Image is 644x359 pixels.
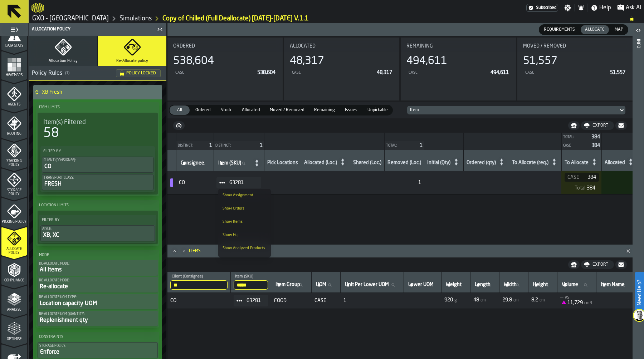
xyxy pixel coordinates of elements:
[401,38,516,100] div: stat-Remaining
[1,168,27,197] li: menu Storage Policy
[567,174,581,180] span: CASE
[42,89,156,95] h4: XB Fresh
[563,135,589,139] div: Total:
[599,4,611,12] span: Help
[531,297,538,303] span: 8.2
[539,24,580,35] label: button-switch-multi-Requirements
[223,220,267,224] div: Show Items
[44,162,152,171] div: CO
[265,105,308,115] div: thumb
[257,70,275,75] span: 538,604
[632,187,635,193] span: —
[512,160,548,167] div: To Allocate (req.)
[420,143,423,148] span: 1
[284,40,399,52] div: Title
[590,262,611,267] div: Export
[33,85,156,99] div: XB Fresh
[190,105,215,115] label: button-switch-multi-Ordered
[38,251,158,259] label: Mode
[267,160,298,167] div: Pick Locations
[42,157,153,173] div: PolicyFilterItem-Client (Consignee)
[171,107,188,113] span: All
[189,249,618,254] div: Items
[568,260,580,269] button: button-
[223,193,267,198] div: Show Assignment
[29,23,166,36] header: Allocation Policy
[39,299,156,308] div: Location capacity UOM
[473,297,479,303] span: 48
[1,44,27,48] span: Data Stats
[172,274,203,279] span: label
[29,66,166,81] h3: title-section-[object Object]
[38,277,158,292] button: Re-Allocate Mode:Re-allocate
[235,274,253,279] span: label
[173,43,277,49] div: Title
[39,262,156,266] div: De-Allocate Mode:
[340,105,362,115] label: button-switch-multi-Issues
[458,187,460,193] span: —
[119,15,152,23] a: link-to-/wh/i/ae0cd702-8cb1-4091-b3be-0aee77957c79
[170,280,228,290] input: label
[180,247,188,255] button: Minimize
[291,70,374,75] div: CASE
[591,143,600,148] span: 384
[615,121,627,130] button: button-
[588,4,614,12] label: button-toggle-Help
[40,216,155,224] label: Filter By
[565,160,589,167] div: To Allocate
[1,159,27,167] span: Stacking Policy
[610,70,625,75] span: 51,557
[170,298,228,304] span: CO
[218,202,271,215] li: dropdown-item
[247,298,263,304] span: 63281
[568,121,580,130] button: button-
[32,69,116,78] div: Policy Rules
[523,68,627,77] div: StatList-item-CASE
[38,202,158,209] label: Location Limits
[31,14,641,23] nav: Breadcrumb
[170,105,190,115] div: thumb
[591,134,600,139] span: 384
[167,40,283,52] div: Title
[44,158,152,162] div: Client (Consignee):
[562,141,601,150] div: StatList-item-CASE
[581,260,614,269] button: button-Export
[216,105,236,115] div: thumb
[44,176,152,180] div: Transport Class:
[560,295,563,300] span: —
[155,25,165,34] label: button-toggle-Close me
[387,180,421,186] span: RAW: 1
[39,312,156,316] div: Re-allocate UOM quantity:
[517,38,633,100] div: stat-Moved / Removed
[179,180,211,186] span: CO
[408,70,488,75] div: CASE
[218,189,271,202] li: dropdown-item
[444,297,453,303] span: 920
[581,121,614,130] button: button-Export
[304,180,347,186] span: —
[406,43,433,49] span: Remaining
[43,118,152,126] div: Title
[42,148,153,155] label: Filter By
[475,282,491,287] span: label
[1,21,27,50] li: menu Data Stats
[386,144,417,148] div: Total:
[1,337,27,341] span: Optimise
[1,73,27,77] span: Heatmaps
[162,15,309,23] a: link-to-/wh/i/ae0cd702-8cb1-4091-b3be-0aee77957c79/simulations/d8b1dab8-181b-4ba8-a893-5d76651c1d47
[1,308,27,312] span: Analyse
[633,23,644,359] header: Info
[38,260,158,276] button: De-Allocate Mode:All items
[275,282,300,287] span: label
[444,297,458,304] span: FormattedValue
[584,301,592,306] span: cm3
[316,282,326,287] span: label
[42,157,153,173] button: Client (Consignee):CO
[531,280,554,290] input: label
[582,26,608,33] span: Allocate
[290,43,394,49] div: Title
[43,126,59,141] div: 58
[1,315,27,343] li: menu Optimise
[1,279,27,282] span: Compliance
[1,285,27,314] li: menu Analyse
